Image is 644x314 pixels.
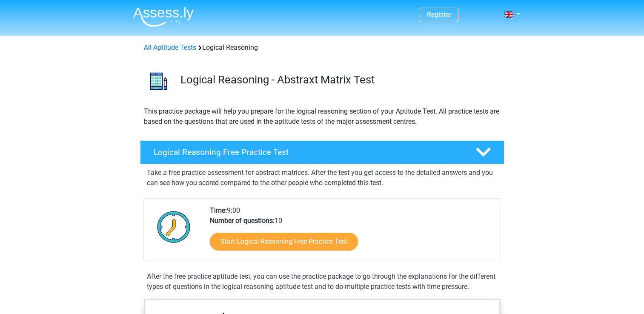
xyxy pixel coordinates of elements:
[133,7,194,27] img: Assessly
[210,217,275,225] b: Number of questions:
[147,168,498,188] p: Take a free practice assessment for abstract matrices. After the test you get access to the detai...
[154,147,462,157] h4: Logical Reasoning Free Practice Test
[180,73,498,86] h3: Logical Reasoning - Abstraxt Matrix Test
[143,271,501,292] div: After the free practice aptitude test, you can use the practice package to go through the explana...
[203,206,500,261] div: 9:00 10
[210,206,227,214] b: Time:
[144,43,196,51] a: All Aptitude Tests
[210,233,358,251] a: Start Logical Reasoning Free Practice Test
[152,206,195,248] img: Clock
[137,140,508,164] a: Logical Reasoning Free Practice Test
[140,63,177,99] img: logical reasoning
[144,106,501,127] p: This practice package will help you prepare for the logical reasoning section of your Aptitude Te...
[427,11,451,19] a: Register
[140,43,504,53] div: Logical Reasoning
